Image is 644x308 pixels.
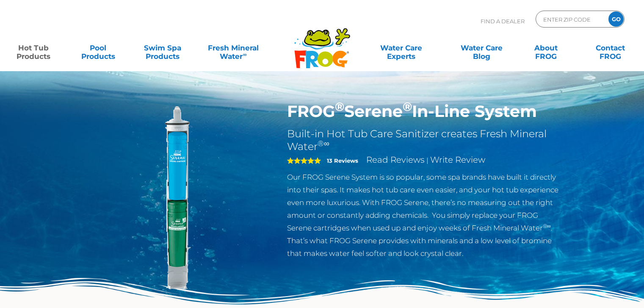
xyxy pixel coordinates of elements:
[481,11,525,32] p: Find A Dealer
[202,39,265,56] a: Fresh MineralWater∞
[287,102,564,121] h1: FROG Serene In-Line System
[81,102,275,296] img: serene-inline.png
[608,11,624,27] input: GO
[366,155,425,165] a: Read Reviews
[73,39,123,56] a: PoolProducts
[287,128,564,153] h2: Built-in Hot Tub Care Sanitizer creates Fresh Mineral Water
[138,39,188,56] a: Swim SpaProducts
[430,155,485,165] a: Write Review
[426,156,428,164] span: |
[335,99,344,114] sup: ®
[403,99,412,114] sup: ®
[586,39,636,56] a: ContactFROG
[290,17,355,69] img: Frog Products Logo
[287,157,321,164] span: 5
[243,51,246,58] sup: ∞
[287,171,564,260] p: Our FROG Serene System is so popular, some spa brands have built it directly into their spas. It ...
[327,157,358,164] strong: 13 Reviews
[8,39,58,56] a: Hot TubProducts
[521,39,571,56] a: AboutFROG
[318,139,329,148] sup: ®∞
[543,223,551,229] sup: ®∞
[456,39,506,56] a: Water CareBlog
[360,39,442,56] a: Water CareExperts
